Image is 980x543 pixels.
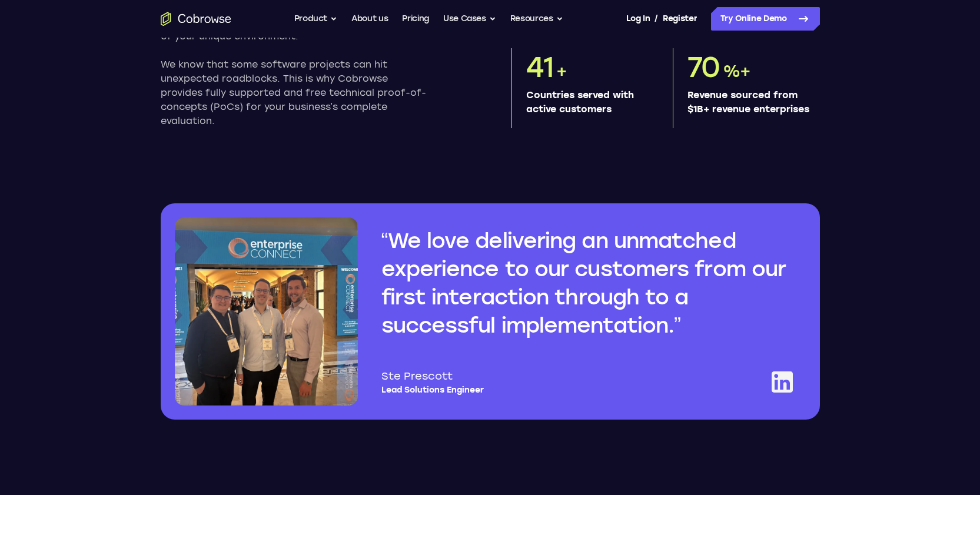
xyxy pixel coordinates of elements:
[723,61,751,81] span: %+
[526,88,649,116] p: Countries served with active customers
[556,61,567,81] span: +
[526,50,554,84] span: 41
[711,7,820,31] a: Try Online Demo
[687,88,810,116] p: Revenue sourced from $1B+ revenue enterprises
[687,50,720,84] span: 70
[663,7,697,31] a: Register
[626,7,650,31] a: Log In
[294,7,338,31] button: Product
[161,58,427,128] p: We know that some software projects can hit unexpected roadblocks. This is why Cobrowse provides ...
[351,7,388,31] a: About us
[655,12,658,26] span: /
[443,7,496,31] button: Use Cases
[175,217,358,405] img: Three Cobrowse team members in front of the Enterprise Connect entrance. From left to right: Ste,...
[381,384,484,396] p: Lead Solutions Engineer
[510,7,563,31] button: Resources
[402,7,429,31] a: Pricing
[381,368,484,384] p: Ste Prescott
[381,227,796,340] q: We love delivering an unmatched experience to our customers from our first interaction through to...
[161,12,231,26] a: Go to the home page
